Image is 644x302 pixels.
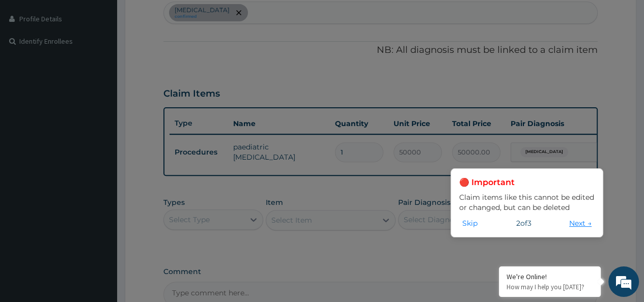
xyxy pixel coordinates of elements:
div: Minimize live chat window [167,5,191,29]
button: Skip [459,218,481,229]
h3: 🔴 Important [459,177,595,188]
span: 2 of 3 [516,218,531,228]
p: How may I help you today? [507,283,593,291]
p: Claim items like this cannot be edited or changed, but can be deleted [459,192,595,213]
img: d_794563401_company_1708531726252_794563401 [19,51,41,76]
textarea: Type your message and hit 'Enter' [5,197,194,233]
div: Chat with us now [53,57,171,70]
div: We're Online! [507,272,593,281]
span: We're online! [59,88,141,191]
button: Next → [566,218,595,229]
